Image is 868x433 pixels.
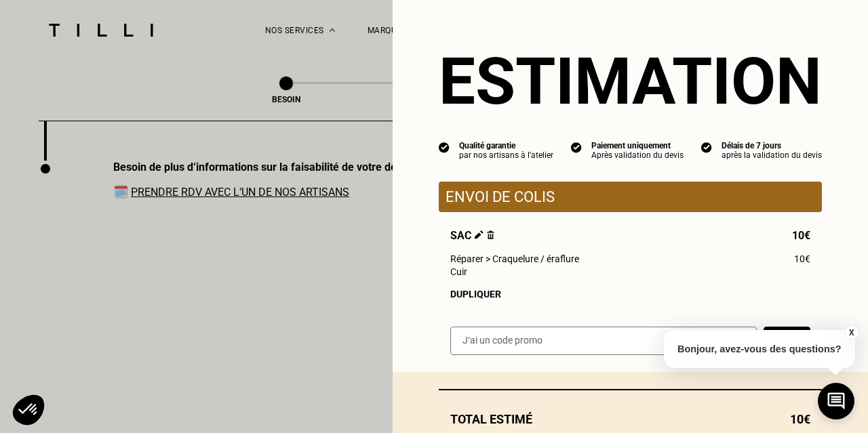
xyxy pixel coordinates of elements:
[722,150,822,160] div: après la validation du devis
[792,229,810,242] span: 10€
[790,412,810,426] span: 10€
[439,43,822,119] section: Estimation
[701,141,712,153] img: icon list info
[450,253,579,264] span: Réparer > Craquelure / éraflure
[459,150,553,160] div: par nos artisans à l'atelier
[450,266,467,277] span: Cuir
[722,141,822,150] div: Délais de 7 jours
[450,229,494,242] span: Sac
[450,327,757,355] input: J‘ai un code promo
[591,150,684,160] div: Après validation du devis
[794,253,810,264] span: 10€
[664,330,855,368] p: Bonjour, avez-vous des questions?
[450,289,810,300] div: Dupliquer
[439,141,450,153] img: icon list info
[571,141,582,153] img: icon list info
[591,141,684,150] div: Paiement uniquement
[446,188,815,205] p: Envoi de colis
[844,325,858,340] button: X
[459,141,553,150] div: Qualité garantie
[439,412,822,426] div: Total estimé
[487,230,494,239] img: Supprimer
[475,230,484,239] img: Éditer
